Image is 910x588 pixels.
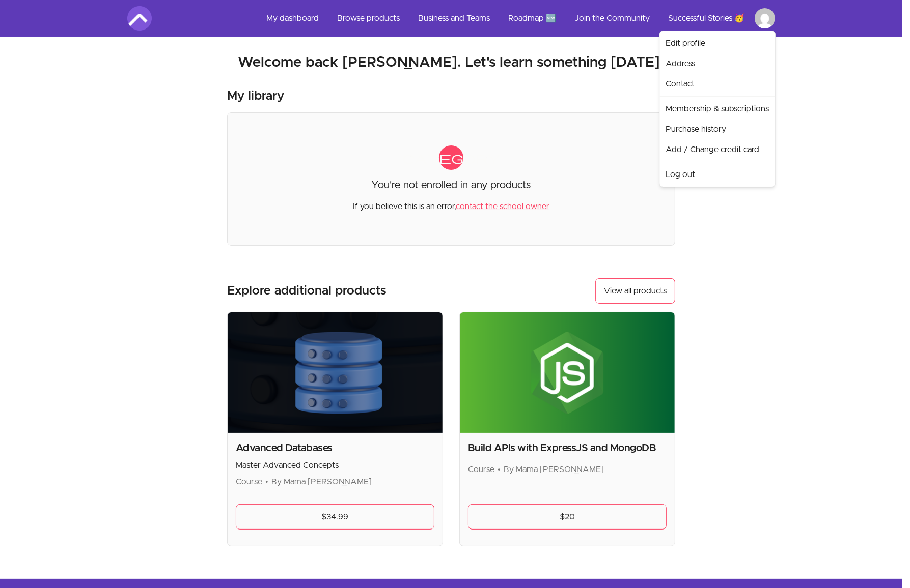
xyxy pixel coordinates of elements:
[661,53,773,74] a: Address
[661,74,773,94] a: Contact
[661,99,773,119] a: Membership & subscriptions
[661,33,773,53] a: Edit profile
[661,139,773,160] a: Add / Change credit card
[661,164,773,185] a: Log out
[661,119,773,139] a: Purchase history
